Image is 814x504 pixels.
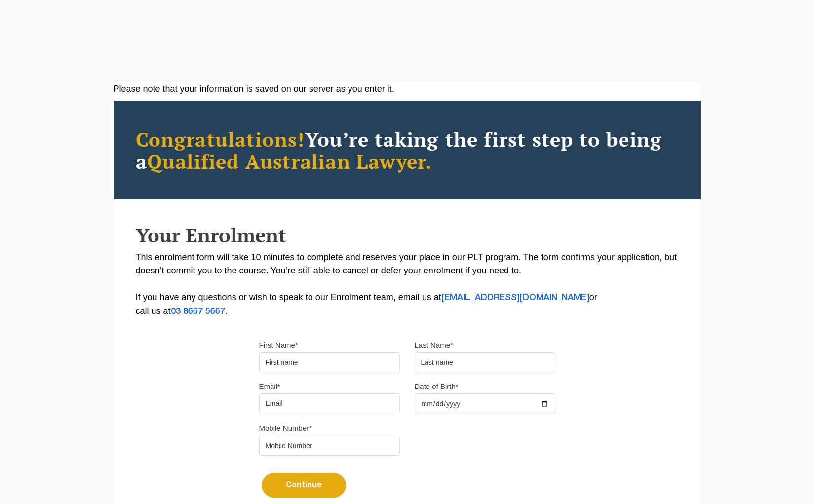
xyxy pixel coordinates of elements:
[259,340,298,350] label: First Name*
[136,128,679,172] h2: You’re taking the first step to being a
[136,251,679,318] p: This enrolment form will take 10 minutes to complete and reserves your place in our PLT program. ...
[415,352,555,372] input: Last name
[415,340,453,350] label: Last Name*
[136,126,305,152] span: Congratulations!
[259,424,312,433] label: Mobile Number*
[259,382,280,391] label: Email*
[259,436,400,456] input: Mobile Number
[171,308,225,315] a: 03 8667 5667
[441,294,589,302] a: [EMAIL_ADDRESS][DOMAIN_NAME]
[415,382,459,391] label: Date of Birth*
[259,393,400,413] input: Email
[262,473,346,498] button: Continue
[259,352,400,372] input: First name
[136,224,679,246] h2: Your Enrolment
[114,82,701,96] div: Please note that your information is saved on our server as you enter it.
[147,148,432,174] span: Qualified Australian Lawyer.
